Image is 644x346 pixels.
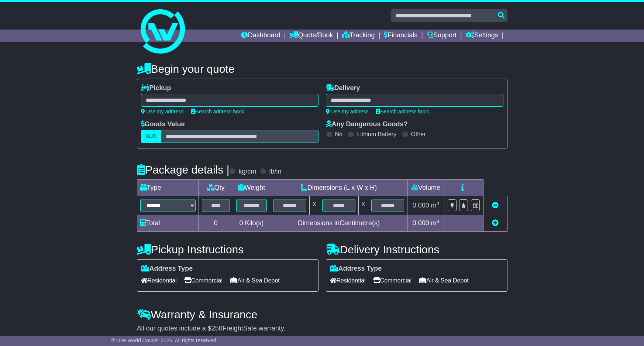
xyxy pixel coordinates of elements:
td: Dimensions (L x W x H) [270,180,407,196]
label: Address Type [141,265,193,273]
div: All our quotes include a $ FreightSafe warranty. [137,325,507,333]
td: x [358,196,368,215]
span: 250 [211,325,223,332]
td: Weight [233,180,270,196]
a: Quote/Book [289,30,333,42]
span: 0.000 [413,219,429,227]
label: Pickup [141,84,171,92]
h4: Delivery Instructions [326,243,507,256]
label: No [335,131,342,138]
span: © One World Courier 2025. All rights reserved. [111,338,218,343]
span: Commercial [184,275,223,286]
span: 0 [239,219,243,227]
span: Air & Sea Depot [419,275,469,286]
span: Air & Sea Depot [230,275,280,286]
label: AUD [141,130,162,143]
span: Commercial [373,275,411,286]
h4: Pickup Instructions [137,243,318,256]
a: Use my address [326,109,369,114]
h4: Warranty & Insurance [137,308,507,321]
span: 0.000 [413,202,429,209]
a: Remove this item [492,202,499,209]
td: Qty [199,180,233,196]
a: Support [427,30,457,42]
td: Type [137,180,199,196]
a: Search address book [376,109,429,114]
a: Tracking [342,30,375,42]
span: Residential [141,275,177,286]
span: m [431,219,440,227]
a: Financials [384,30,417,42]
sup: 3 [437,201,440,206]
td: Kilo(s) [233,215,270,232]
a: Add new item [492,219,499,227]
label: Goods Value [141,120,185,129]
span: m [431,202,440,209]
h4: Package details | [137,164,230,176]
a: Settings [466,30,498,42]
label: Other [411,131,426,138]
a: Search address book [191,109,244,114]
label: Lithium Battery [357,131,396,138]
a: Dashboard [241,30,280,42]
label: Delivery [326,84,360,92]
td: 0 [199,215,233,232]
td: Total [137,215,199,232]
label: lb/in [269,168,281,176]
td: x [310,196,319,215]
label: kg/cm [238,168,256,176]
a: Use my address [141,109,184,114]
td: Volume [407,180,444,196]
td: Dimensions in Centimetre(s) [270,215,407,232]
label: Address Type [330,265,382,273]
sup: 3 [437,219,440,224]
label: Any Dangerous Goods? [326,120,408,129]
h4: Begin your quote [137,63,507,75]
span: Residential [330,275,366,286]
